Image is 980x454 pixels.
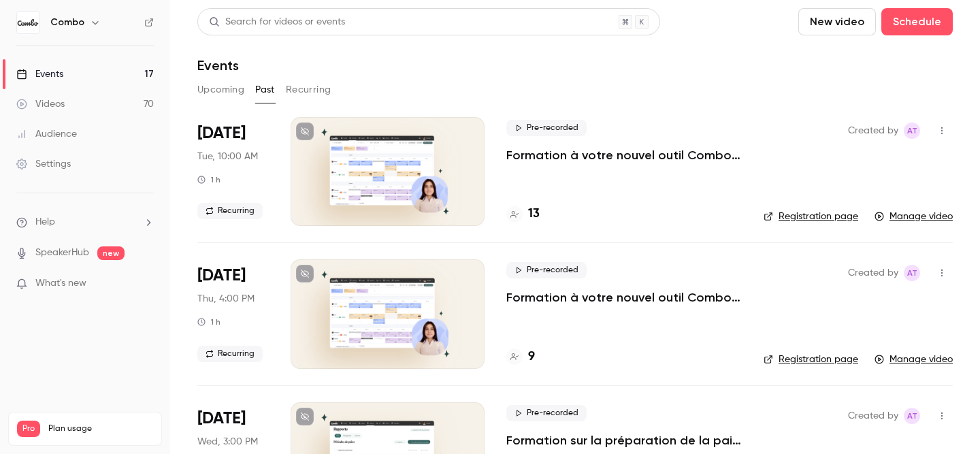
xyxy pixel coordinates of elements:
[848,265,898,281] span: Created by
[764,353,858,366] a: Registration page
[764,210,858,223] a: Registration page
[506,147,742,163] a: Formation à votre nouvel outil Combo 🚀
[17,421,40,437] span: Pro
[197,174,220,185] div: 1 h
[48,423,153,434] span: Plan usage
[197,57,239,74] h1: Events
[197,123,246,144] span: [DATE]
[907,265,917,281] span: AT
[197,346,263,362] span: Recurring
[875,353,953,366] a: Manage video
[848,408,898,424] span: Created by
[506,289,742,306] a: Formation à votre nouvel outil Combo 🚀
[197,265,246,287] span: [DATE]
[16,67,63,81] div: Events
[904,265,920,281] span: Amandine Test
[16,127,77,141] div: Audience
[506,262,587,278] span: Pre-recorded
[16,215,154,229] li: help-dropdown-opener
[50,16,84,29] h6: Combo
[881,8,953,35] button: Schedule
[506,205,540,223] a: 13
[35,276,86,291] span: What's new
[286,79,331,101] button: Recurring
[528,348,535,366] h4: 9
[528,205,540,223] h4: 13
[197,317,220,327] div: 1 h
[904,123,920,139] span: Amandine Test
[16,157,71,171] div: Settings
[35,246,89,260] a: SpeakerHub
[197,203,263,219] span: Recurring
[255,79,275,101] button: Past
[506,432,742,449] a: Formation sur la préparation de la paie avec Combo 🧾
[209,15,345,29] div: Search for videos or events
[197,117,269,226] div: Sep 2 Tue, 10:00 AM (Europe/Paris)
[506,405,587,421] span: Pre-recorded
[197,408,246,429] span: [DATE]
[197,259,269,368] div: Aug 28 Thu, 4:00 PM (Europe/Paris)
[197,435,258,449] span: Wed, 3:00 PM
[907,408,917,424] span: AT
[506,120,587,136] span: Pre-recorded
[506,348,535,366] a: 9
[97,246,125,260] span: new
[197,292,255,306] span: Thu, 4:00 PM
[904,408,920,424] span: Amandine Test
[875,210,953,223] a: Manage video
[848,123,898,139] span: Created by
[907,123,917,139] span: AT
[197,150,258,163] span: Tue, 10:00 AM
[17,12,39,33] img: Combo
[197,79,244,101] button: Upcoming
[16,97,65,111] div: Videos
[35,215,55,229] span: Help
[798,8,876,35] button: New video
